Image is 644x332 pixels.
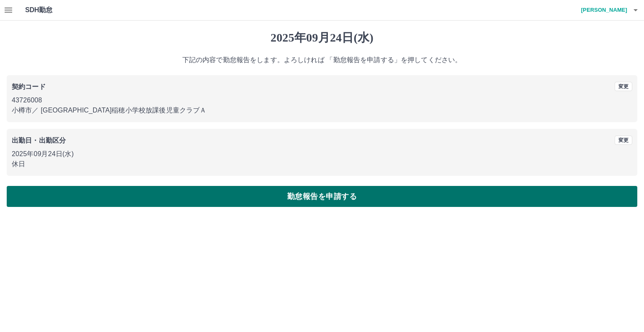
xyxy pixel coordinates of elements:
[12,149,632,159] p: 2025年09月24日(水)
[7,186,637,207] button: 勤怠報告を申請する
[12,159,632,169] p: 休日
[12,105,632,115] p: 小樽市 ／ [GEOGRAPHIC_DATA]稲穂小学校放課後児童クラブＡ
[7,55,637,65] p: 下記の内容で勤怠報告をします。よろしければ 「勤怠報告を申請する」を押してください。
[12,95,632,105] p: 43726008
[615,136,632,145] button: 変更
[12,83,46,90] b: 契約コード
[7,31,637,45] h1: 2025年09月24日(水)
[615,82,632,91] button: 変更
[12,137,66,144] b: 出勤日・出勤区分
